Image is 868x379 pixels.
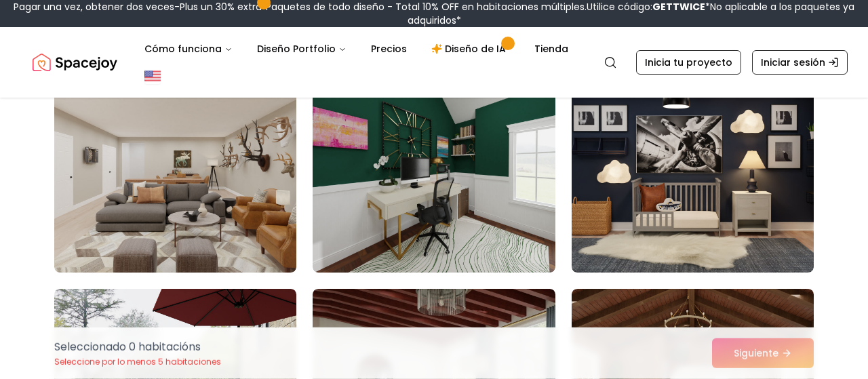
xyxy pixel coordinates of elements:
[752,50,848,75] a: Iniciar sesión
[636,50,741,75] a: Inicia tu proyecto
[144,68,161,84] img: Estados Unidos
[54,56,296,273] img: Habitación de 7
[33,27,835,98] nav: Global
[524,35,579,62] a: Tienda
[360,35,418,62] a: Precios
[134,35,579,62] nav: Principal
[33,49,117,76] img: Logo de Spacejoy
[246,35,357,62] button: Diseño Portfolio
[572,56,814,273] img: Habitación-9
[33,49,117,76] a: Spacejoy
[420,35,521,62] a: Diseño de IA
[54,339,221,355] p: Seleccionado 0 habitación s
[134,35,243,62] button: Cómo funciona
[54,357,221,367] p: Seleccione por lo menos 5 habitaciones
[313,56,555,273] img: Habitación-8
